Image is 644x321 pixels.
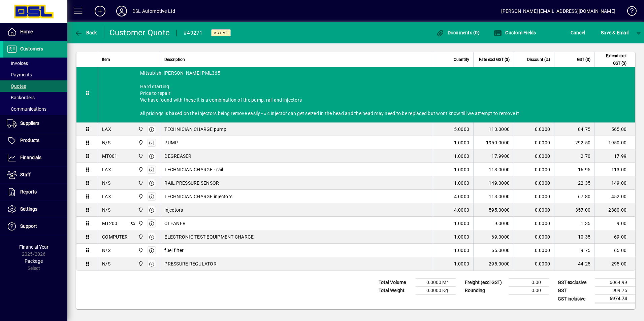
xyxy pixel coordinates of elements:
span: Central [136,179,144,187]
td: 1.35 [554,217,594,230]
span: Home [20,29,33,34]
td: 113.00 [594,163,635,176]
span: S [601,30,604,35]
td: GST inclusive [554,295,595,303]
button: Documents (0) [434,27,481,39]
span: Central [136,220,144,227]
span: Products [20,138,39,143]
div: LAX [102,126,111,133]
a: Financials [3,149,67,166]
div: MT001 [102,153,117,159]
td: 565.00 [594,122,635,136]
td: 0.0000 Kg [416,287,456,295]
span: PUMP [164,139,178,146]
span: Rate excl GST ($) [479,56,510,63]
a: Quotes [3,80,67,92]
button: Add [89,5,111,17]
span: DEGREASER [164,153,191,159]
span: Payments [7,72,32,77]
span: Central [136,126,144,133]
a: Support [3,218,67,235]
span: 1.0000 [454,166,470,173]
div: COMPUTER [102,234,128,240]
td: 909.75 [595,287,635,295]
td: 0.0000 [514,176,554,190]
span: 5.0000 [454,126,470,133]
td: 0.0000 [514,257,554,271]
span: fuel filter [164,247,184,254]
td: 0.00 [509,287,549,295]
td: 84.75 [554,122,594,136]
span: 1.0000 [454,234,470,240]
div: 149.0000 [478,180,510,186]
a: Suppliers [3,115,67,132]
span: Reports [20,189,37,194]
button: Profile [111,5,132,17]
span: TECHNICIAN CHARGE - rail [164,166,223,173]
td: 2.70 [554,149,594,163]
div: Mitsubishi [PERSON_NAME] PML365 Hard starting Price to repair We have found with these it is a co... [98,64,635,122]
span: Central [136,193,144,200]
span: Package [25,258,43,264]
span: Central [136,166,144,173]
span: Extend excl GST ($) [599,52,626,67]
button: Custom Fields [492,27,538,39]
div: 65.0000 [478,247,510,254]
span: Central [136,233,144,241]
td: 44.25 [554,257,594,271]
td: 1950.00 [594,136,635,149]
div: N/S [102,260,110,267]
div: 113.0000 [478,126,510,133]
td: 0.0000 [514,217,554,230]
td: 2380.00 [594,203,635,217]
td: 0.0000 [514,190,554,203]
a: Payments [3,69,67,80]
div: 113.0000 [478,166,510,173]
td: 0.00 [509,279,549,287]
td: 9.75 [554,244,594,257]
span: Suppliers [20,120,39,126]
td: 357.00 [554,203,594,217]
td: 65.00 [594,244,635,257]
span: 4.0000 [454,193,470,200]
span: Item [102,56,110,63]
span: Settings [20,206,37,212]
td: 0.0000 [514,149,554,163]
td: 9.00 [594,217,635,230]
td: 0.0000 [514,244,554,257]
span: 1.0000 [454,180,470,186]
div: #49271 [184,28,203,38]
span: Support [20,223,37,229]
app-page-header-button: Back [67,27,104,39]
div: MT200 [102,220,117,227]
td: Total Volume [375,279,416,287]
td: 0.0000 M³ [416,279,456,287]
a: Products [3,132,67,149]
span: TECHNICIAN CHARGE injectors [164,193,232,200]
button: Cancel [569,27,587,39]
td: 0.0000 [514,203,554,217]
td: Total Weight [375,287,416,295]
span: Cancel [571,27,585,38]
span: Back [74,30,97,35]
span: Active [214,31,228,35]
td: 17.99 [594,149,635,163]
div: N/S [102,139,110,146]
a: Knowledge Base [622,1,636,23]
span: ave & Email [601,27,629,38]
td: 0.0000 [514,230,554,244]
span: Financials [20,155,41,160]
a: Communications [3,103,67,115]
a: Staff [3,167,67,183]
span: TECHNICIAN CHARGE pump [164,126,226,133]
span: Documents (0) [436,30,480,35]
td: GST [554,287,595,295]
div: DSL Automotive Ltd [132,6,175,16]
span: Custom Fields [494,30,536,35]
div: 17.9900 [478,153,510,159]
td: 292.50 [554,136,594,149]
span: Backorders [7,95,35,100]
td: 0.0000 [514,122,554,136]
div: 113.0000 [478,193,510,200]
span: GST ($) [577,56,590,63]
